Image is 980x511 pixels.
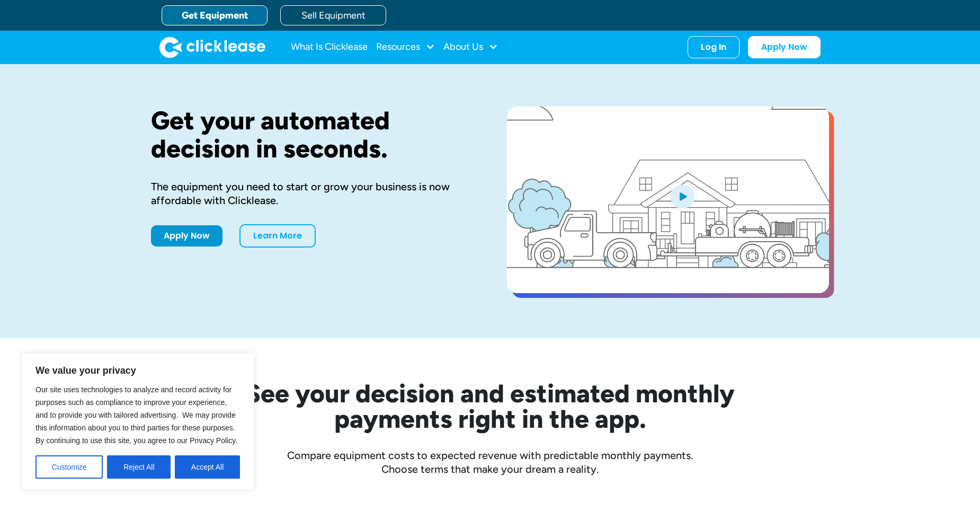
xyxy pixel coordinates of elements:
[21,353,254,490] div: We value your privacy
[107,455,171,479] button: Reject All
[239,224,316,248] a: Learn More
[291,37,368,58] a: What Is Clicklease
[193,381,787,431] h2: See your decision and estimated monthly payments right in the app.
[35,385,237,445] span: Our site uses technologies to analyze and record activity for purposes such as compliance to impr...
[376,37,435,58] div: Resources
[668,181,697,211] img: Blue play button logo on a light blue circular background
[701,42,726,52] div: Log In
[159,37,265,58] a: home
[151,180,473,207] div: The equipment you need to start or grow your business is now affordable with Clicklease.
[175,455,240,479] button: Accept All
[280,5,386,25] a: Sell Equipment
[162,5,268,25] a: Get Equipment
[151,225,222,246] a: Apply Now
[151,448,829,476] div: Compare equipment costs to expected revenue with predictable monthly payments. Choose terms that ...
[507,107,829,293] a: open lightbox
[159,37,265,58] img: Clicklease logo
[35,455,103,479] button: Customize
[151,107,473,163] h1: Get your automated decision in seconds.
[35,364,240,377] p: We value your privacy
[748,36,821,58] a: Apply Now
[443,37,498,58] div: About Us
